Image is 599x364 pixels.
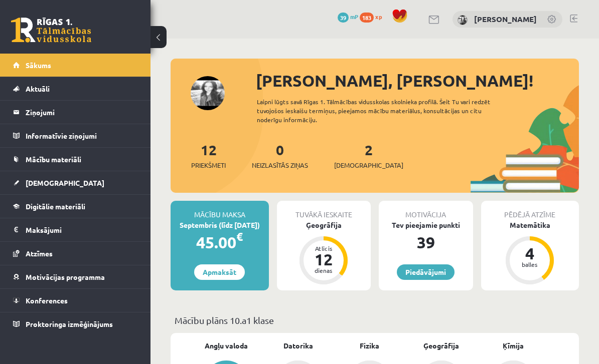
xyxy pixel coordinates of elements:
span: Digitālie materiāli [26,202,85,211]
a: Atzīmes [13,242,138,265]
div: 4 [515,245,545,261]
a: Apmaksāt [194,264,245,280]
div: Tuvākā ieskaite [277,201,371,220]
span: Sākums [26,61,51,70]
div: Ģeogrāfija [277,220,371,230]
span: 39 [338,13,349,23]
a: 2[DEMOGRAPHIC_DATA] [334,141,403,170]
span: xp [375,13,382,21]
a: [DEMOGRAPHIC_DATA] [13,171,138,194]
span: mP [350,13,358,21]
a: 39 mP [338,13,358,21]
a: 12Priekšmeti [191,141,226,170]
div: 45.00 [171,230,269,254]
legend: Ziņojumi [26,101,138,124]
span: € [236,229,243,244]
span: Motivācijas programma [26,272,105,281]
a: Digitālie materiāli [13,195,138,218]
a: Piedāvājumi [397,264,455,280]
div: Atlicis [309,245,339,251]
div: Pēdējā atzīme [481,201,579,220]
a: Ziņojumi [13,101,138,124]
legend: Maksājumi [26,218,138,241]
a: Ģeogrāfija [423,340,459,351]
div: dienas [309,267,339,273]
div: 39 [379,230,473,254]
span: Proktoringa izmēģinājums [26,319,113,328]
a: Motivācijas programma [13,265,138,288]
a: 183 xp [360,13,387,21]
div: balles [515,261,545,267]
span: Mācību materiāli [26,155,81,164]
a: Aktuāli [13,77,138,100]
span: Priekšmeti [191,160,226,170]
span: 183 [360,13,374,23]
span: Aktuāli [26,84,50,93]
a: Matemātika 4 balles [481,220,579,286]
div: Tev pieejamie punkti [379,220,473,230]
a: Maksājumi [13,218,138,241]
a: Rīgas 1. Tālmācības vidusskola [11,18,91,43]
img: Laura Kristiana Kauliņa [458,15,468,25]
span: [DEMOGRAPHIC_DATA] [26,178,104,187]
span: [DEMOGRAPHIC_DATA] [334,160,403,170]
span: Konferences [26,296,68,305]
div: Mācību maksa [171,201,269,220]
a: Ģeogrāfija Atlicis 12 dienas [277,220,371,286]
a: [PERSON_NAME] [474,14,537,24]
a: Ķīmija [503,340,524,351]
a: 0Neizlasītās ziņas [252,141,308,170]
a: Mācību materiāli [13,148,138,171]
p: Mācību plāns 10.a1 klase [175,313,575,327]
a: Datorika [283,340,313,351]
div: Motivācija [379,201,473,220]
legend: Informatīvie ziņojumi [26,124,138,147]
div: Septembris (līdz [DATE]) [171,220,269,230]
div: Laipni lūgts savā Rīgas 1. Tālmācības vidusskolas skolnieka profilā. Šeit Tu vari redzēt tuvojošo... [257,97,502,124]
a: Proktoringa izmēģinājums [13,312,138,335]
a: Fizika [360,340,379,351]
div: 12 [309,251,339,267]
a: Sākums [13,54,138,77]
div: [PERSON_NAME], [PERSON_NAME]! [256,69,579,93]
a: Angļu valoda [205,340,248,351]
span: Atzīmes [26,249,53,258]
span: Neizlasītās ziņas [252,160,308,170]
a: Konferences [13,289,138,312]
div: Matemātika [481,220,579,230]
a: Informatīvie ziņojumi [13,124,138,147]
